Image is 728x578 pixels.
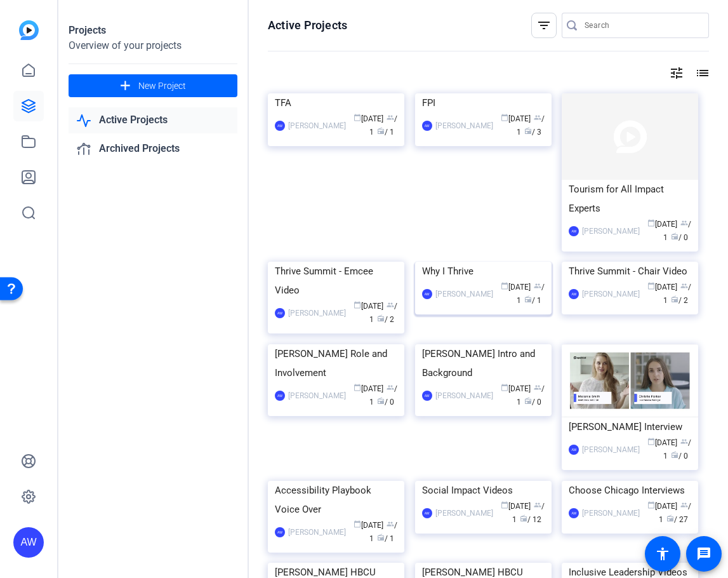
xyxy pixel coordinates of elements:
mat-icon: list [694,65,709,81]
span: [DATE] [354,114,383,123]
div: AW [422,508,432,518]
span: calendar_today [354,520,361,528]
div: FPI [422,93,545,112]
div: AW [275,121,285,131]
span: / 3 [524,128,541,137]
img: blue-gradient.svg [19,20,39,40]
mat-icon: add [117,78,133,94]
span: group [680,501,688,509]
span: radio [671,295,678,303]
div: [PERSON_NAME] [582,507,640,520]
span: calendar_today [501,384,508,391]
span: [DATE] [354,302,383,311]
span: group [680,438,688,445]
div: AW [275,308,285,318]
span: calendar_today [501,501,508,509]
span: group [387,384,394,391]
span: radio [520,514,527,522]
span: [DATE] [647,283,677,292]
span: [DATE] [354,521,383,530]
div: AW [569,508,579,518]
div: AW [422,289,432,299]
span: calendar_today [354,114,361,121]
span: radio [524,127,532,135]
span: [DATE] [647,220,677,229]
span: radio [671,232,678,240]
span: / 1 [517,384,545,407]
span: radio [377,397,385,405]
span: radio [524,295,532,303]
span: calendar_today [354,301,361,309]
span: calendar_today [647,501,655,509]
span: / 0 [671,452,688,460]
div: [PERSON_NAME] [435,507,493,520]
span: calendar_today [647,282,655,290]
span: calendar_today [354,384,361,391]
div: [PERSON_NAME] Role and Involvement [275,344,397,382]
span: radio [524,397,532,405]
span: radio [377,127,385,135]
h1: Active Projects [268,18,347,33]
span: / 1 [369,521,397,543]
span: group [534,501,541,509]
div: Choose Chicago Interviews [569,481,691,500]
span: group [534,282,541,290]
span: / 1 [663,220,691,242]
span: New Project [138,79,186,93]
span: group [387,114,394,121]
div: TFA [275,93,397,112]
div: AW [13,527,44,558]
span: / 0 [377,398,394,407]
mat-icon: accessibility [655,546,670,561]
div: Tourism for All Impact Experts [569,180,691,218]
span: / 2 [377,315,394,324]
div: Social Impact Videos [422,481,545,500]
div: [PERSON_NAME] [288,389,346,402]
span: [DATE] [501,283,531,292]
span: group [387,301,394,309]
span: group [387,520,394,528]
span: calendar_today [647,219,655,227]
span: radio [377,314,385,322]
div: [PERSON_NAME] [582,225,640,238]
div: [PERSON_NAME] Intro and Background [422,344,545,382]
span: / 0 [524,398,541,407]
mat-icon: tune [669,65,684,81]
span: [DATE] [501,114,531,123]
span: radio [671,451,678,459]
input: Search [585,18,699,33]
div: AW [569,445,579,455]
div: AW [569,226,579,236]
div: [PERSON_NAME] [582,443,640,456]
mat-icon: filter_list [536,18,552,33]
span: / 1 [369,384,397,407]
div: [PERSON_NAME] Interview [569,417,691,436]
div: [PERSON_NAME] [582,288,640,300]
div: Projects [69,23,237,38]
a: Archived Projects [69,136,237,162]
div: [PERSON_NAME] [435,389,493,402]
div: AW [422,121,432,131]
span: / 0 [671,233,688,242]
span: group [680,282,688,290]
div: [PERSON_NAME] [435,288,493,300]
div: [PERSON_NAME] [435,119,493,132]
div: Thrive Summit - Emcee Video [275,262,397,300]
div: [PERSON_NAME] [288,307,346,319]
span: calendar_today [501,282,508,290]
span: / 1 [512,502,545,524]
div: [PERSON_NAME] [288,119,346,132]
a: Active Projects [69,107,237,133]
span: group [534,384,541,391]
div: Overview of your projects [69,38,237,53]
span: [DATE] [501,384,531,393]
span: / 1 [659,502,691,524]
div: Thrive Summit - Chair Video [569,262,691,281]
div: AW [569,289,579,299]
span: radio [377,534,385,541]
span: calendar_today [647,438,655,445]
div: Why I Thrive [422,262,545,281]
span: [DATE] [354,384,383,393]
mat-icon: message [696,546,711,561]
span: radio [666,514,674,522]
